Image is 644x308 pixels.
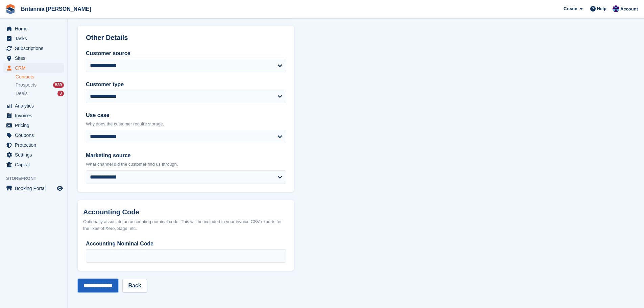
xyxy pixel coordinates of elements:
[15,101,55,111] span: Analytics
[3,63,64,73] a: menu
[15,34,55,43] span: Tasks
[16,82,37,88] span: Prospects
[3,140,64,150] a: menu
[53,82,64,88] div: 539
[15,24,55,33] span: Home
[597,5,606,12] span: Help
[564,5,577,12] span: Create
[15,63,55,73] span: CRM
[3,34,64,43] a: menu
[15,140,55,150] span: Protection
[122,279,147,292] a: Back
[5,4,16,14] img: stora-icon-8386f47178a22dfd0bd8f6a31ec36ba5ce8667c1dd55bd0f319d3a0aa187defe.svg
[3,24,64,33] a: menu
[3,184,64,193] a: menu
[15,53,55,63] span: Sites
[620,6,638,13] span: Account
[86,240,286,248] label: Accounting Nominal Code
[3,121,64,130] a: menu
[15,160,55,169] span: Capital
[15,111,55,120] span: Invoices
[86,49,286,57] label: Customer source
[18,3,94,15] a: Britannia [PERSON_NAME]
[3,101,64,111] a: menu
[56,184,64,192] a: Preview store
[3,160,64,169] a: menu
[86,151,286,160] label: Marketing source
[3,53,64,63] a: menu
[6,175,67,182] span: Storefront
[57,91,64,96] div: 3
[83,218,289,232] div: Optionally associate an accounting nominal code. This will be included in your invoice CSV export...
[86,121,286,127] p: Why does the customer require storage.
[16,90,64,97] a: Deals 3
[15,150,55,160] span: Settings
[15,44,55,53] span: Subscriptions
[613,5,619,12] img: Becca Clark
[15,184,55,193] span: Booking Portal
[86,111,286,119] label: Use case
[86,34,286,42] h2: Other Details
[3,111,64,120] a: menu
[3,150,64,160] a: menu
[86,80,286,89] label: Customer type
[3,44,64,53] a: menu
[86,161,286,168] p: What channel did the customer find us through.
[3,131,64,140] a: menu
[16,81,64,89] a: Prospects 539
[83,208,289,216] h2: Accounting Code
[16,74,64,80] a: Contacts
[16,90,28,97] span: Deals
[15,121,55,130] span: Pricing
[15,131,55,140] span: Coupons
